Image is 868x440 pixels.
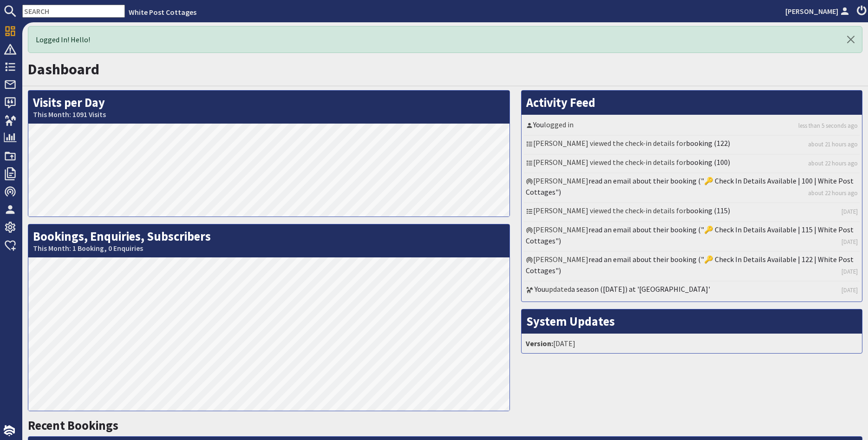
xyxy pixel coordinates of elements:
a: Activity Feed [526,95,595,110]
li: [PERSON_NAME] viewed the check-in details for [524,203,860,222]
a: about 22 hours ago [808,159,858,168]
img: staytech_i_w-64f4e8e9ee0a9c174fd5317b4b171b261742d2d393467e5bdba4413f4f884c10.svg [4,425,15,436]
a: a season ([DATE]) at '[GEOGRAPHIC_DATA]' [571,284,710,294]
a: read an email about their booking ("🔑 Check In Details Available | 115 | White Post Cottages") [526,225,854,245]
a: booking (115) [686,206,730,215]
a: read an email about their booking ("🔑 Check In Details Available | 122 | White Post Cottages") [526,255,854,275]
a: read an email about their booking ("🔑 Check In Details Available | 100 | White Post Cottages") [526,176,854,197]
small: This Month: 1 Booking, 0 Enquiries [33,244,505,253]
a: booking (122) [686,138,730,148]
a: booking (100) [686,158,730,167]
input: SEARCH [22,5,125,18]
a: [DATE] [842,267,858,276]
li: [DATE] [524,336,860,351]
a: White Post Cottages [129,7,196,17]
a: [DATE] [842,237,858,246]
strong: Version: [526,339,553,348]
a: [PERSON_NAME] [785,6,851,17]
li: [PERSON_NAME] [524,252,860,282]
li: [PERSON_NAME] viewed the check-in details for [524,136,860,154]
li: [PERSON_NAME] viewed the check-in details for [524,155,860,173]
div: Logged In! Hello! [28,26,862,53]
li: logged in [524,117,860,136]
li: updated [524,282,860,299]
a: [DATE] [842,286,858,295]
a: less than 5 seconds ago [798,121,858,130]
small: This Month: 1091 Visits [33,110,505,119]
li: [PERSON_NAME] [524,222,860,252]
a: You [535,284,545,294]
a: Dashboard [28,60,99,79]
a: System Updates [526,314,615,329]
a: about 22 hours ago [808,189,858,197]
h2: Bookings, Enquiries, Subscribers [28,224,509,257]
li: [PERSON_NAME] [524,173,860,203]
a: [DATE] [842,207,858,216]
a: You [533,120,544,129]
a: Recent Bookings [28,418,118,433]
a: about 21 hours ago [808,140,858,149]
h2: Visits per Day [28,91,509,124]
